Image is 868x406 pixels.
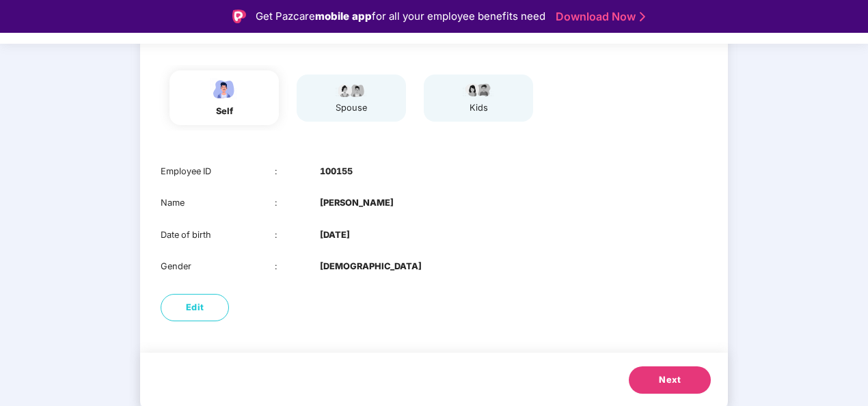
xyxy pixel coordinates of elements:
button: Next [629,366,711,394]
div: : [275,196,321,210]
a: Download Now [556,10,641,24]
img: Logo [232,10,246,23]
div: Employee ID [161,165,275,178]
img: svg+xml;base64,PHN2ZyBpZD0iRW1wbG95ZWVfbWFsZSIgeG1sbnM9Imh0dHA6Ly93d3cudzMub3JnLzIwMDAvc3ZnIiB3aW... [207,77,241,101]
div: Get Pazcare for all your employee benefits need [256,8,545,25]
strong: mobile app [315,10,372,23]
span: Next [659,373,681,387]
div: spouse [334,101,368,115]
div: Gender [161,260,275,273]
b: 100155 [320,165,353,178]
img: svg+xml;base64,PHN2ZyB4bWxucz0iaHR0cDovL3d3dy53My5vcmcvMjAwMC9zdmciIHdpZHRoPSI5Ny44OTciIGhlaWdodD... [334,81,368,98]
div: : [275,165,321,178]
button: Edit [161,294,229,321]
img: svg+xml;base64,PHN2ZyB4bWxucz0iaHR0cDovL3d3dy53My5vcmcvMjAwMC9zdmciIHdpZHRoPSI3OS4wMzciIGhlaWdodD... [461,81,496,98]
b: [DEMOGRAPHIC_DATA] [320,260,422,273]
div: Date of birth [161,228,275,242]
div: Name [161,196,275,210]
img: Stroke [640,10,645,24]
b: [PERSON_NAME] [320,196,394,210]
span: Edit [186,301,204,314]
div: kids [461,101,496,115]
div: self [207,105,241,118]
div: : [275,260,321,273]
div: : [275,228,321,242]
b: [DATE] [320,228,350,242]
